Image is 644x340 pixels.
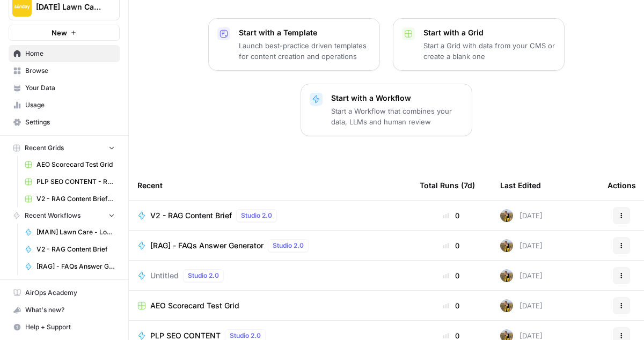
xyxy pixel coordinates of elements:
div: Last Edited [500,171,541,200]
span: [MAIN] Lawn Care - Local pSEO Page Generator [[PERSON_NAME]] [36,227,115,237]
div: Recent [137,171,402,200]
div: What's new? [9,302,119,318]
span: AEO Scorecard Test Grid [150,300,239,311]
div: 0 [420,300,483,311]
span: Settings [25,117,115,127]
span: V2 - RAG Content Brief Grid [36,194,115,204]
a: Your Data [9,79,120,97]
span: Recent Workflows [25,211,80,220]
span: New [52,27,67,38]
a: V2 - RAG Content BriefStudio 2.0 [137,209,402,222]
img: bwwep3rohponzecppi6a6ou8qko4 [500,299,513,312]
p: Start a Workflow that combines your data, LLMs and human review [331,106,463,127]
span: V2 - RAG Content Brief [36,245,115,254]
a: AEO Scorecard Test Grid [20,156,120,173]
a: V2 - RAG Content Brief [20,241,120,258]
a: UntitledStudio 2.0 [137,269,402,282]
div: [DATE] [500,239,543,252]
div: [DATE] [500,299,543,312]
button: What's new? [9,301,120,319]
button: Recent Grids [9,140,120,156]
a: AEO Scorecard Test Grid [137,300,402,311]
span: [DATE] Lawn Care [36,2,101,12]
a: AirOps Academy [9,284,120,301]
div: Actions [608,171,636,200]
a: PLP SEO CONTENT - REVISED [20,173,120,190]
button: Help + Support [9,319,120,336]
button: Start with a TemplateLaunch best-practice driven templates for content creation and operations [208,18,380,71]
span: Your Data [25,83,115,93]
div: 0 [420,240,483,251]
div: Total Runs (7d) [420,171,475,200]
span: PLP SEO CONTENT - REVISED [36,177,115,187]
span: Studio 2.0 [188,271,219,280]
span: Studio 2.0 [241,211,272,220]
img: bwwep3rohponzecppi6a6ou8qko4 [500,239,513,252]
p: Start with a Template [239,27,371,38]
span: [RAG] - FAQs Answer Generator [150,240,264,251]
a: Browse [9,62,120,79]
div: [DATE] [500,209,543,222]
span: Home [25,49,115,58]
p: Start with a Workflow [331,93,463,104]
a: Usage [9,97,120,114]
p: Launch best-practice driven templates for content creation and operations [239,40,371,62]
a: Settings [9,114,120,131]
span: Help + Support [25,322,115,332]
img: bwwep3rohponzecppi6a6ou8qko4 [500,209,513,222]
button: Start with a WorkflowStart a Workflow that combines your data, LLMs and human review [301,84,472,136]
button: Recent Workflows [9,208,120,224]
p: Start with a Grid [423,27,555,38]
div: 0 [420,270,483,281]
img: bwwep3rohponzecppi6a6ou8qko4 [500,269,513,282]
span: AEO Scorecard Test Grid [36,160,115,169]
span: Browse [25,66,115,76]
span: Usage [25,100,115,110]
span: Recent Grids [25,143,64,153]
div: [DATE] [500,269,543,282]
a: [RAG] - FAQs Answer GeneratorStudio 2.0 [137,239,402,252]
a: Home [9,45,120,62]
span: V2 - RAG Content Brief [150,210,232,221]
p: Start a Grid with data from your CMS or create a blank one [423,40,555,62]
a: [RAG] - FAQs Answer Generator [20,258,120,275]
span: Untitled [150,270,179,281]
a: [MAIN] Lawn Care - Local pSEO Page Generator [[PERSON_NAME]] [20,224,120,241]
span: [RAG] - FAQs Answer Generator [36,262,115,271]
button: Start with a GridStart a Grid with data from your CMS or create a blank one [393,18,565,71]
span: Studio 2.0 [273,241,304,250]
button: New [9,25,120,41]
div: 0 [420,210,483,221]
span: AirOps Academy [25,288,115,298]
a: V2 - RAG Content Brief Grid [20,190,120,208]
